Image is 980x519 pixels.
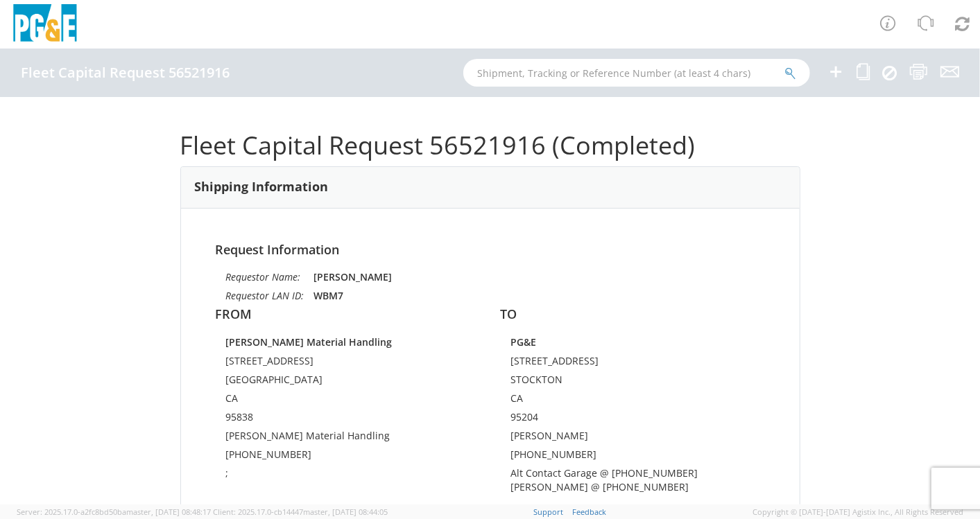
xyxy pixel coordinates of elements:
input: Shipment, Tracking or Reference Number (at least 4 chars) [463,59,810,87]
h4: TO [501,308,765,322]
strong: PG&E [511,335,537,349]
span: Copyright © [DATE]-[DATE] Agistix Inc., All Rights Reserved [753,507,963,518]
td: Alt Contact Garage @ [PHONE_NUMBER] [PERSON_NAME] @ [PHONE_NUMBER] [511,466,755,499]
td: STOCKTON [511,373,755,392]
strong: WBM7 [314,289,344,302]
a: Support [534,507,564,517]
strong: [PERSON_NAME] Material Handling [226,335,393,349]
td: CA [226,392,470,410]
td: [PHONE_NUMBER] [511,448,755,466]
td: 95838 [226,410,470,429]
span: Client: 2025.17.0-cb14447 [213,507,388,517]
a: Feedback [573,507,607,517]
span: master, [DATE] 08:48:17 [126,507,211,517]
td: [STREET_ADDRESS] [511,354,755,373]
strong: [PERSON_NAME] [314,270,393,283]
h4: FROM [216,308,480,322]
td: [PHONE_NUMBER] [226,448,470,466]
td: [GEOGRAPHIC_DATA] [226,373,470,392]
td: 95204 [511,410,755,429]
td: [STREET_ADDRESS] [226,354,470,373]
i: Requestor LAN ID: [226,289,304,302]
td: ; [226,466,470,485]
td: [PERSON_NAME] Material Handling [226,429,470,448]
h4: Fleet Capital Request 56521916 [21,65,230,80]
td: CA [511,392,755,410]
img: pge-logo-06675f144f4cfa6a6814.png [10,4,80,45]
span: Server: 2025.17.0-a2fc8bd50ba [17,507,211,517]
td: [PERSON_NAME] [511,429,755,448]
span: master, [DATE] 08:44:05 [303,507,388,517]
h1: Fleet Capital Request 56521916 (Completed) [180,132,800,159]
i: Requestor Name: [226,270,301,283]
h3: Shipping Information [195,180,329,194]
h4: Request Information [216,243,765,257]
